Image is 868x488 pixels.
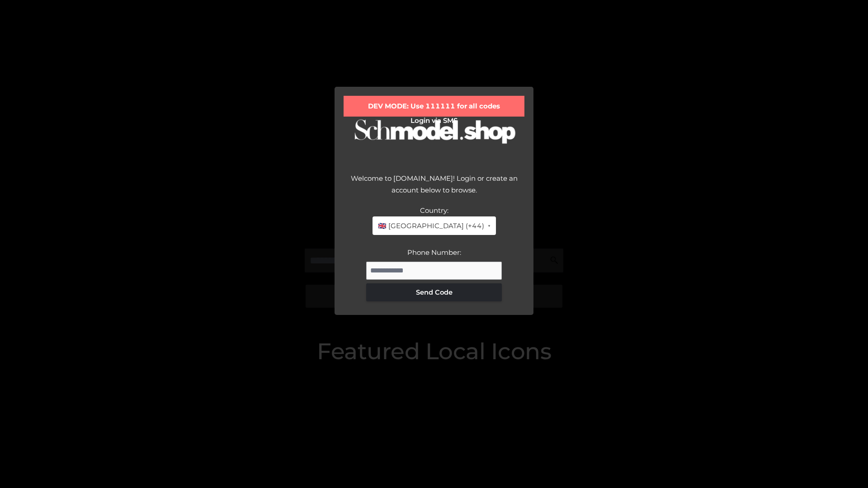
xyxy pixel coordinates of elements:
button: Send Code [366,283,502,301]
h2: Login via SMS [344,117,524,125]
label: Phone Number: [407,248,461,257]
div: DEV MODE: Use 111111 for all codes [344,96,524,117]
span: 🇬🇧 [GEOGRAPHIC_DATA] (+44) [378,220,484,232]
div: Welcome to [DOMAIN_NAME]! Login or create an account below to browse. [344,173,524,205]
label: Country: [420,206,448,215]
